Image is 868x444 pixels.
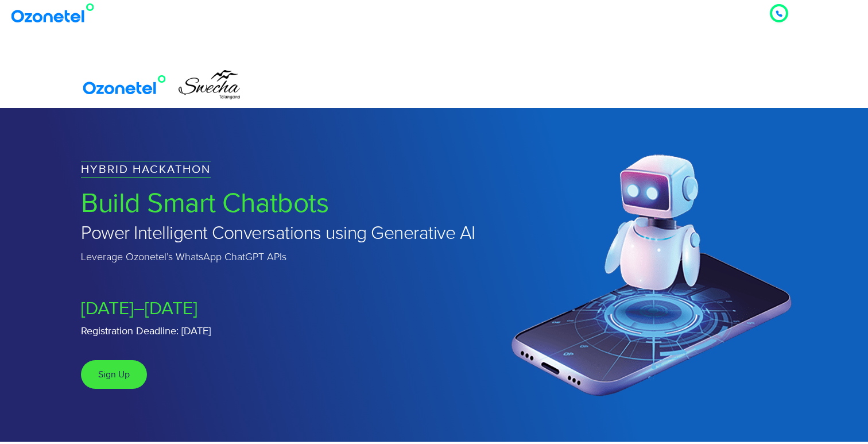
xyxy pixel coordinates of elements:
[81,250,536,265] div: Leverage Ozonetel’s WhatsApp ChatGPT APIs
[81,224,536,244] h2: Power Intelligent Conversations using Generative AI
[81,360,147,389] a: Sign Up
[98,369,130,380] span: Sign Up
[81,324,536,339] p: Registration Deadline: [DATE]
[81,161,211,178] h4: HYBRID HACKATHON
[81,190,536,218] h1: Build Smart Chatbots
[81,300,536,318] h3: [DATE]–[DATE]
